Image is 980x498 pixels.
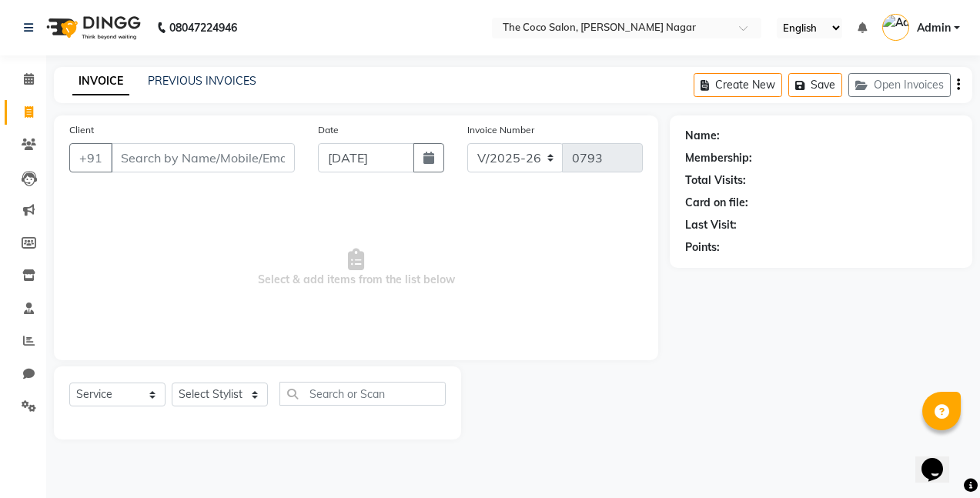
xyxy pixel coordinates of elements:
[685,172,746,189] div: Total Visits:
[39,6,145,49] img: logo
[694,73,782,97] button: Create New
[148,74,256,88] a: PREVIOUS INVOICES
[467,123,534,137] label: Invoice Number
[915,436,965,483] iframe: chat widget
[111,143,295,172] input: Search by Name/Mobile/Email/Code
[685,239,720,256] div: Points:
[685,150,752,166] div: Membership:
[788,73,842,97] button: Save
[69,143,112,172] button: +91
[917,20,951,36] span: Admin
[848,73,951,97] button: Open Invoices
[685,195,748,211] div: Card on file:
[72,68,129,95] a: INVOICE
[685,128,720,144] div: Name:
[279,382,446,406] input: Search or Scan
[69,191,643,345] span: Select & add items from the list below
[169,6,237,49] b: 08047224946
[685,217,737,233] div: Last Visit:
[69,123,94,137] label: Client
[318,123,339,137] label: Date
[882,14,909,41] img: Admin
